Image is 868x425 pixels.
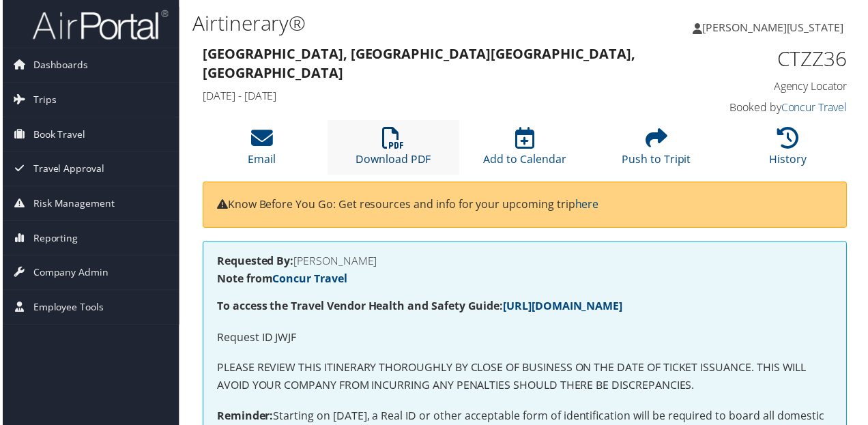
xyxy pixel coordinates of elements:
strong: Requested By: [216,255,293,270]
span: [PERSON_NAME][US_STATE] [704,20,846,35]
h4: Agency Locator [703,79,850,94]
h1: CTZZ36 [703,45,850,74]
span: Trips [31,83,54,117]
h4: [PERSON_NAME] [216,257,835,268]
span: Employee Tools [31,292,102,326]
img: airportal-logo.png [30,9,167,41]
span: Travel Approval [31,153,102,187]
a: here [576,198,600,213]
span: Company Admin [31,257,106,291]
span: Dashboards [31,48,86,83]
a: Download PDF [356,135,431,168]
p: Request ID JWJF [216,331,835,349]
a: Push to Tripit [623,135,693,168]
span: Risk Management [31,188,113,222]
strong: Note from [216,273,347,288]
strong: To access the Travel Vendor Health and Safety Guide: [216,300,624,315]
span: Book Travel [31,118,83,152]
a: Concur Travel [272,273,347,288]
p: PLEASE REVIEW THIS ITINERARY THOROUGHLY BY CLOSE OF BUSINESS ON THE DATE OF TICKET ISSUANCE. THIS... [216,362,835,396]
strong: [GEOGRAPHIC_DATA], [GEOGRAPHIC_DATA] [GEOGRAPHIC_DATA], [GEOGRAPHIC_DATA] [201,45,637,83]
p: Know Before You Go: Get resources and info for your upcoming trip [216,197,835,215]
a: Email [247,135,275,168]
a: [URL][DOMAIN_NAME] [504,300,624,315]
h4: Booked by [703,100,850,115]
a: Concur Travel [783,100,850,115]
h4: [DATE] - [DATE] [201,89,682,104]
a: History [772,135,809,168]
a: Add to Calendar [484,135,567,168]
a: [PERSON_NAME][US_STATE] [695,7,860,48]
h1: Airtinerary® [191,9,637,38]
span: Reporting [31,222,76,257]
